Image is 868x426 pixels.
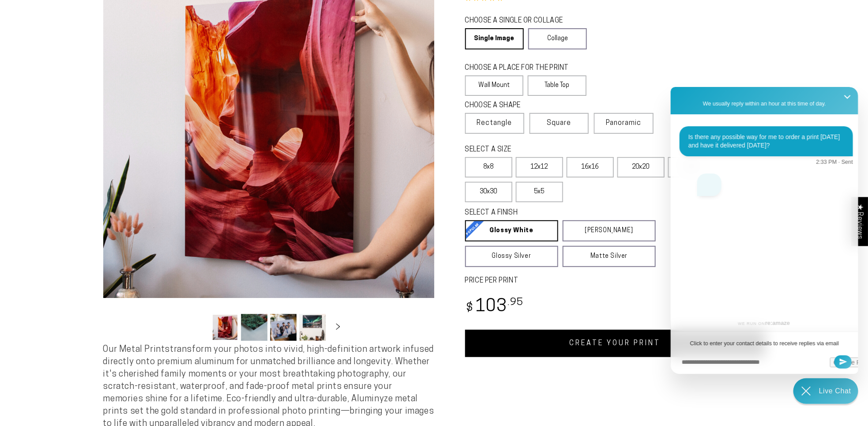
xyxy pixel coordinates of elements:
div: Click to open Judge.me floating reviews tab [851,197,868,246]
button: Load image 1 in gallery view [212,314,238,341]
label: 5x5 [516,182,563,202]
label: 12x12 [516,157,563,177]
label: Table Top [528,75,586,96]
legend: CHOOSE A SINGLE OR COLLAGE [465,16,579,26]
sup: .95 [508,298,524,308]
a: Matte Silver [563,246,656,267]
bdi: 103 [465,298,524,316]
a: Collage [528,28,587,49]
span: Panoramic [606,120,642,127]
button: Slide right [328,317,348,337]
legend: SELECT A FINISH [465,208,635,218]
button: Load image 3 in gallery view [270,314,297,341]
label: 30x30 [465,182,512,202]
label: 8x8 [465,157,512,177]
button: Close Shoutbox [839,87,856,108]
button: Load image 2 in gallery view [241,314,267,341]
a: Glossy Silver [465,246,558,267]
legend: SELECT A SIZE [465,145,642,155]
label: Wall Mount [465,75,524,96]
a: Glossy White [465,220,558,241]
legend: CHOOSE A SHAPE [465,101,580,111]
label: 16x16 [567,157,614,177]
button: Load image 4 in gallery view [299,314,326,341]
a: CREATE YOUR PRINT [465,330,765,357]
span: Rectangle [477,118,512,128]
div: Chat widget toggle [793,378,858,404]
label: PRICE PER PRINT [465,276,765,286]
label: 20x20 [617,157,665,177]
span: $ [466,302,474,314]
legend: CHOOSE A PLACE FOR THE PRINT [465,63,579,73]
label: 24x24 [668,157,715,177]
div: Contact Us Directly [819,378,851,404]
button: Slide left [190,317,209,337]
a: Single Image [465,28,524,49]
a: [PERSON_NAME] [563,220,656,241]
span: Square [547,118,571,128]
iframe: Re:amaze Chat [671,87,858,374]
